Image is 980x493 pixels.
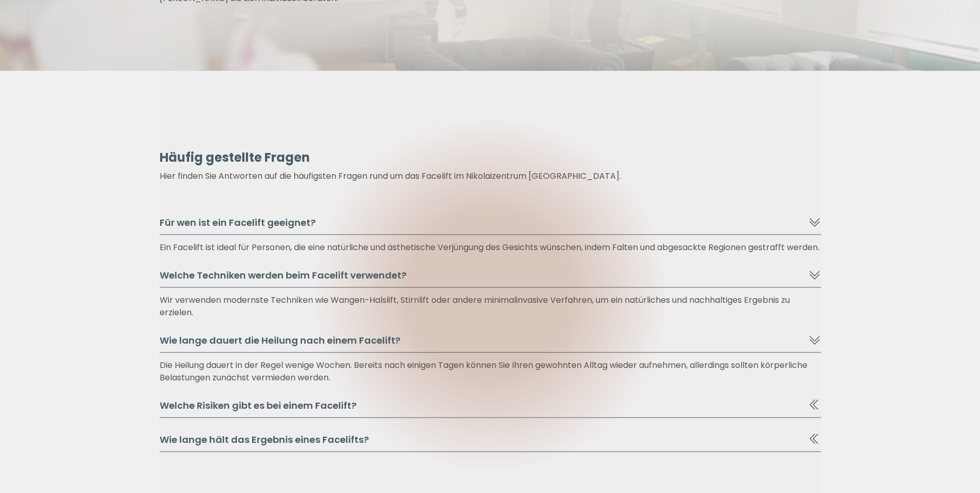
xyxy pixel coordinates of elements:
[160,398,821,418] button: Welche Risiken gibt es bei einem Facelift?
[160,333,821,353] button: Wie lange dauert die Heilung nach einem Facelift?
[160,170,821,182] p: Hier finden Sie Antworten auf die häufigsten Fragen rund um das Facelift im Nikolaizentrum [GEOGR...
[160,241,821,254] div: Ein Facelift ist ideal für Personen, die eine natürliche und ästhetische Verjüngung des Gesichts ...
[160,149,821,166] h6: Häufig gestellte Fragen
[160,268,821,288] button: Welche Techniken werden beim Facelift verwendet?
[160,433,821,452] button: Wie lange hält das Ergebnis eines Facelifts?
[160,215,821,235] button: Für wen ist ein Facelift geeignet?
[160,294,821,319] div: Wir verwenden modernste Techniken wie Wangen-Halslift, Stirnlift oder andere minimalinvasive Verf...
[160,359,821,384] div: Die Heilung dauert in der Regel wenige Wochen. Bereits nach einigen Tagen können Sie Ihren gewohn...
